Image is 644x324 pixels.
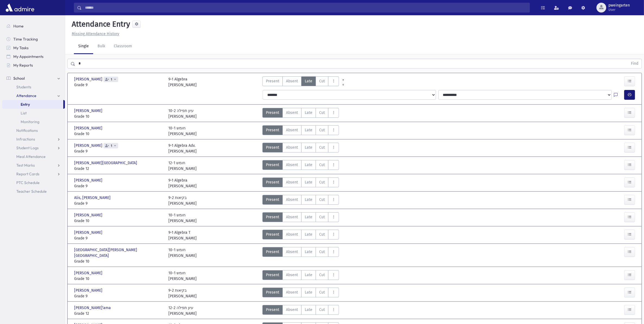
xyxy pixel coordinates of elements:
span: Alis, [PERSON_NAME] [74,195,112,201]
span: Home [13,24,24,29]
div: AttTypes [262,305,339,316]
span: Grade 9 [74,293,163,299]
span: [PERSON_NAME] [74,76,103,82]
div: 12-1 חומש [PERSON_NAME] [169,160,197,172]
span: [PERSON_NAME] [74,143,103,148]
a: Notifications [2,126,65,135]
div: 12-2 עיון תפילה [PERSON_NAME] [169,305,197,316]
span: Cut [319,179,325,185]
u: Missing Attendance History [72,32,119,36]
span: Present [266,78,279,84]
div: 10-1 חומש [PERSON_NAME] [169,212,197,224]
span: Present [266,197,279,202]
a: My Reports [2,61,65,70]
span: [PERSON_NAME] [74,270,103,276]
span: PTC Schedule [16,180,40,185]
span: Absent [286,249,298,255]
div: 9-1 Algebra [PERSON_NAME] [169,76,197,88]
span: Late [305,145,312,150]
a: Single [74,39,93,54]
a: Students [2,83,65,91]
span: Present [266,249,279,255]
span: [GEOGRAPHIC_DATA][PERSON_NAME][GEOGRAPHIC_DATA] [74,247,163,258]
span: Absent [286,162,298,168]
span: Cut [319,232,325,237]
a: Meal Attendance [2,152,65,161]
a: Classroom [109,39,136,54]
span: Absent [286,272,298,278]
a: Teacher Schedule [2,187,65,196]
div: AttTypes [262,125,339,137]
div: 9-2 בקיאות [PERSON_NAME] [169,288,197,299]
span: Entry [21,102,30,107]
div: AttTypes [262,230,339,241]
div: 10-1 חומש [PERSON_NAME] [169,270,197,282]
a: My Appointments [2,52,65,61]
span: Time Tracking [13,37,38,42]
div: AttTypes [262,247,339,264]
div: 10-1 חומש [PERSON_NAME] [169,247,197,264]
span: Absent [286,78,298,84]
span: Present [266,127,279,133]
span: Absent [286,127,298,133]
span: Grade 9 [74,201,163,206]
a: Attendance [2,91,65,100]
span: Grade 9 [74,235,163,241]
div: 10-1 חומש [PERSON_NAME] [169,125,197,137]
span: Late [305,307,312,313]
span: Grade 9 [74,82,163,88]
a: List [2,109,65,117]
span: Grade 10 [74,131,163,137]
span: Late [305,162,312,168]
span: Meal Attendance [16,154,46,159]
span: Students [16,85,31,89]
span: [PERSON_NAME] [74,230,103,235]
span: Grade 10 [74,258,163,264]
span: Cut [319,78,325,84]
a: Monitoring [2,117,65,126]
img: AdmirePro [4,2,36,13]
span: Notifications [16,128,38,133]
span: Grade 10 [74,276,163,282]
span: Present [266,307,279,313]
span: Late [305,127,312,133]
span: Cut [319,145,325,150]
span: pweingarten [608,3,630,8]
a: PTC Schedule [2,178,65,187]
div: AttTypes [262,177,339,189]
span: [PERSON_NAME] [74,108,103,114]
span: 1 [110,78,113,81]
span: [PERSON_NAME] [74,177,103,183]
span: Absent [286,110,298,116]
span: Absent [286,289,298,295]
div: AttTypes [262,270,339,282]
span: Absent [286,307,298,313]
div: 9-1 Algebra T [PERSON_NAME] [169,230,197,241]
span: Late [305,78,312,84]
div: AttTypes [262,195,339,206]
a: Infractions [2,135,65,144]
span: Cut [319,214,325,220]
span: Late [305,179,312,185]
span: Grade 12 [74,166,163,172]
span: Late [305,197,312,202]
span: Present [266,214,279,220]
span: My Appointments [13,54,43,59]
span: Attendance [16,93,36,98]
span: Teacher Schedule [16,189,47,194]
div: AttTypes [262,288,339,299]
span: Cut [319,110,325,116]
span: Infractions [16,137,35,142]
span: Late [305,232,312,237]
span: My Reports [13,63,33,68]
a: Student Logs [2,144,65,152]
div: 9-1 Algebra Adv. [PERSON_NAME] [169,143,197,154]
div: 9-1 Algebra [PERSON_NAME] [169,177,197,189]
h5: Attendance Entry [70,20,130,29]
span: Present [266,232,279,237]
span: 1 [110,144,113,148]
span: Cut [319,127,325,133]
span: [PERSON_NAME] [74,288,103,293]
span: Cut [319,197,325,202]
span: Present [266,162,279,168]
